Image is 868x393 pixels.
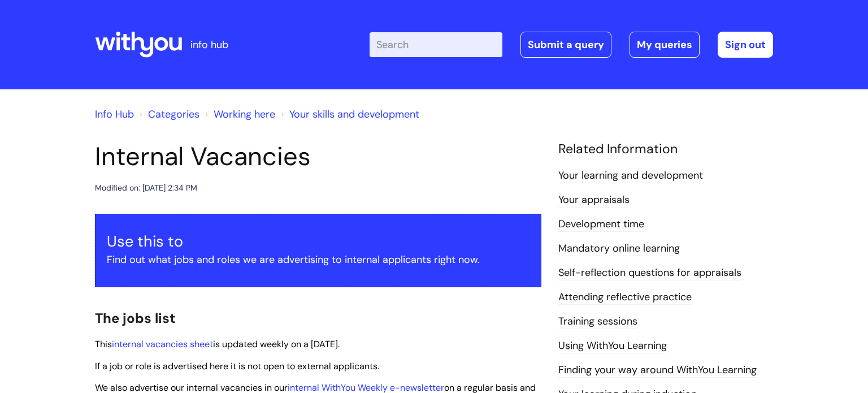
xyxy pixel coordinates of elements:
[558,339,667,353] a: Using WithYou Learning
[137,105,199,123] li: Solution home
[630,32,700,58] a: My queries
[558,217,644,232] a: Development time
[112,338,213,350] a: internal vacancies sheet
[202,105,275,123] li: Working here
[558,290,692,305] a: Attending reflective practice
[558,266,741,280] a: Self-reflection questions for appraisals
[558,193,630,208] a: Your appraisals
[278,105,419,123] li: Your skills and development
[214,107,275,121] a: Working here
[558,169,703,183] a: Your learning and development
[95,181,197,195] div: Modified on: [DATE] 2:34 PM
[107,251,530,269] p: Find out what jobs and roles we are advertising to internal applicants right now.
[558,141,773,157] h4: Related Information
[95,141,541,172] h1: Internal Vacancies
[370,32,773,58] div: | -
[95,107,134,121] a: Info Hub
[558,314,637,329] a: Training sessions
[289,107,419,121] a: Your skills and development
[107,232,530,251] h3: Use this to
[95,360,379,372] span: If a job or role is advertised here it is not open to external applicants.
[95,338,340,350] span: This is updated weekly on a [DATE].
[190,36,228,54] p: info hub
[558,241,680,256] a: Mandatory online learning
[95,309,175,327] span: The jobs list
[370,32,502,57] input: Search
[558,363,757,378] a: Finding your way around WithYou Learning
[520,32,611,58] a: Submit a query
[718,32,773,58] a: Sign out
[148,107,199,121] a: Categories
